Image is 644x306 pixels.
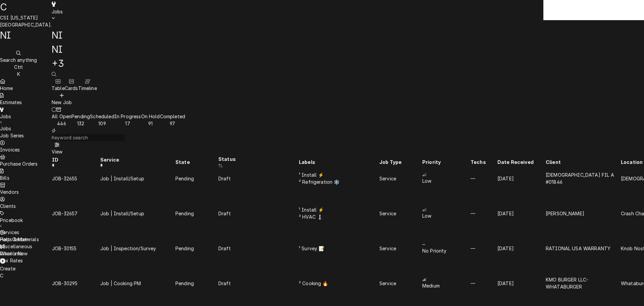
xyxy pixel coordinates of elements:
div: Client [546,159,620,166]
div: 132 [71,120,90,127]
div: JOB-30155 [52,245,100,252]
div: RATIONAL USA WARRANTY [546,245,620,252]
div: State [175,159,218,166]
input: Keyword search [52,134,125,141]
span: Jobs [52,9,63,14]
div: — [471,245,497,252]
div: Job Type [379,159,422,166]
div: Draft [218,175,298,182]
div: Draft [218,280,298,287]
div: Service [379,245,422,252]
div: Job | Install/Setup [100,175,175,182]
div: Status [218,156,298,163]
div: Priority [422,159,470,166]
div: [DATE] [497,245,545,252]
div: 446 [52,120,71,127]
div: [DATE] [497,280,545,287]
button: New Job [52,92,72,106]
div: Pending [175,210,218,217]
div: ID [52,156,100,168]
div: Pending [71,113,90,120]
button: Open search [52,71,56,78]
div: Job | Cooking PM [100,280,175,287]
div: Cards [65,85,78,92]
div: JOB-32655 [52,175,100,182]
div: ² Cooking 🔥 [299,280,379,287]
span: New Job [52,99,72,105]
div: JOB-32657 [52,210,100,217]
div: Labels [299,159,379,166]
div: Job | Install/Setup [100,210,175,217]
span: No Priority [422,248,447,254]
div: Pending [175,175,218,182]
div: Draft [218,210,298,217]
span: Low [422,178,431,184]
div: ² Refrigeration ❄️ [299,178,379,185]
div: Pending [175,280,218,287]
div: All Open [52,113,71,120]
div: Pending [175,245,218,252]
div: Draft [218,245,298,252]
div: Service [100,156,175,168]
div: ¹ Install ⚡️ [299,171,379,178]
div: Techs [471,159,497,166]
div: JOB-30295 [52,280,100,287]
div: Completed [160,113,185,120]
div: ² HVAC 🌡️ [299,213,379,220]
div: On Hold [141,113,160,120]
div: Job | Inspection/Survey [100,245,175,252]
span: K [17,71,20,77]
div: 109 [90,120,114,127]
span: Low [422,213,431,219]
span: View [52,149,63,155]
div: — [471,175,497,182]
div: Timeline [78,85,97,92]
div: — [471,210,497,217]
div: Service [379,210,422,217]
div: Service [379,175,422,182]
div: Service [379,280,422,287]
div: 17 [114,120,141,127]
div: Date Received [497,159,545,166]
div: [PERSON_NAME] [546,210,620,217]
div: In Progress [114,113,141,120]
span: Ctrl [14,64,23,70]
button: View [52,141,63,155]
div: [DATE] [497,175,545,182]
div: 97 [160,120,185,127]
div: ¹ Install ⚡️ [299,206,379,213]
div: 91 [141,120,160,127]
div: ¹ Survey 📝 [299,245,379,252]
div: KMO BURGER LLC-WHATABURGER [546,276,620,290]
div: [DATE] [497,210,545,217]
div: — [471,280,497,287]
div: Table [52,85,65,92]
div: [DEMOGRAPHIC_DATA] FIL A #01846 [546,171,620,185]
span: Medium [422,283,440,289]
div: Scheduled [90,113,114,120]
